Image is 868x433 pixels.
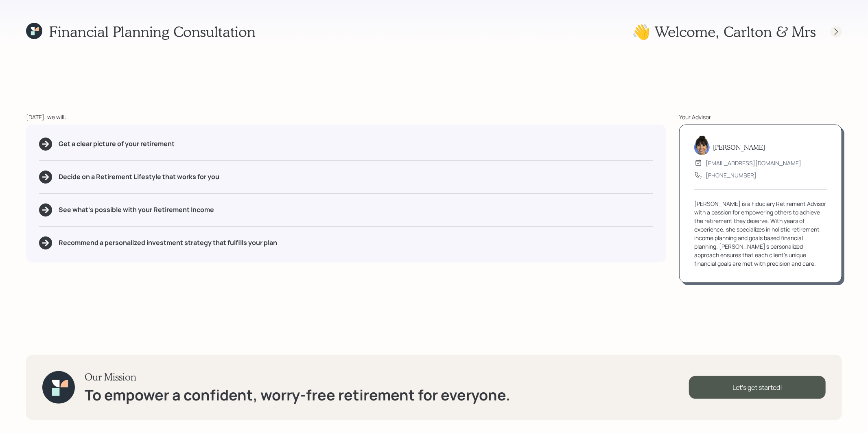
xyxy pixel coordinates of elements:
[694,136,710,155] img: treva-nostdahl-headshot.png
[59,206,214,214] h5: See what's possible with your Retirement Income
[694,199,827,268] div: [PERSON_NAME] is a Fiduciary Retirement Advisor with a passion for empowering others to achieve t...
[632,23,816,40] h1: 👋 Welcome , Carlton & Mrs
[85,371,510,383] h3: Our Mission
[59,239,277,247] h5: Recommend a personalized investment strategy that fulfills your plan
[59,140,175,148] h5: Get a clear picture of your retirement
[706,159,801,167] div: [EMAIL_ADDRESS][DOMAIN_NAME]
[59,173,219,181] h5: Decide on a Retirement Lifestyle that works for you
[49,23,256,40] h1: Financial Planning Consultation
[689,376,826,399] div: Let's get started!
[713,143,765,151] h5: [PERSON_NAME]
[26,113,666,121] div: [DATE], we will:
[85,386,510,404] h1: To empower a confident, worry-free retirement for everyone.
[706,171,756,179] div: [PHONE_NUMBER]
[679,113,842,121] div: Your Advisor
